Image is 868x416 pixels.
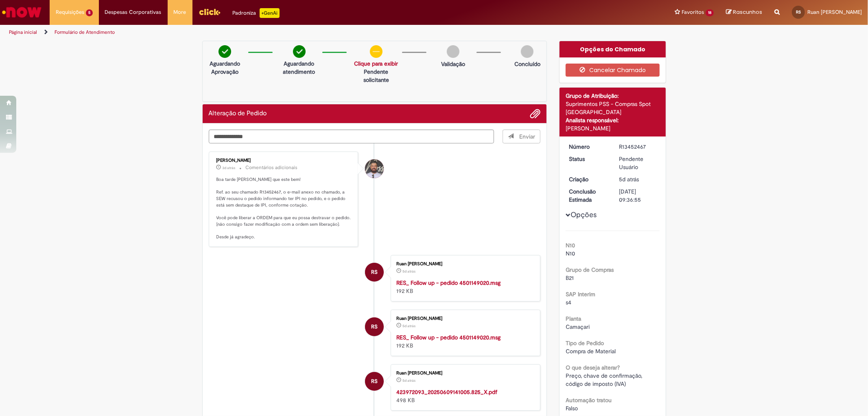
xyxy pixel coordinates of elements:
[619,176,639,183] span: 5d atrás
[566,100,660,116] div: Suprimentos PSS - Compras Spot [GEOGRAPHIC_DATA]
[365,372,384,391] div: Ruan Carlos Jesus Dos Santos
[682,8,704,16] span: Favoritos
[563,155,613,163] dt: Status
[105,8,162,16] span: Despesas Corporativas
[396,333,532,350] div: 192 KB
[807,9,862,15] span: Ruan [PERSON_NAME]
[530,108,540,119] button: Adicionar anexos
[566,274,574,282] span: B21
[86,9,93,16] span: 5
[402,324,415,328] span: 5d atrás
[563,175,613,183] dt: Criação
[396,388,497,396] a: 423972093_20250609141005.825_X.pdf
[447,45,459,58] img: img-circle-grey.png
[566,242,575,249] b: N10
[396,316,532,321] div: Ruan [PERSON_NAME]
[726,9,762,16] a: Rascunhos
[216,158,352,163] div: [PERSON_NAME]
[619,143,657,151] div: R13452467
[619,176,639,183] time: 27/08/2025 13:36:52
[566,250,575,257] span: N10
[396,279,501,286] a: RES_ Follow up - pedido 4501149020.msg
[219,45,231,58] img: check-circle-green.png
[566,372,644,387] span: Preço, chave de confirmação, código de imposto (IVA)
[354,60,398,67] a: Clique para exibir
[371,372,378,391] span: RS
[365,159,384,178] div: Filipe de Andrade Reyes Molina
[514,60,540,68] p: Concluído
[402,269,415,274] time: 27/08/2025 13:36:48
[402,378,415,383] span: 5d atrás
[206,59,244,76] p: Aguardando Aprovação
[402,269,415,274] span: 5d atrás
[396,334,501,341] a: RES_ Follow up - pedido 4501149020.msg
[560,41,666,57] div: Opções do Chamado
[216,176,352,240] p: Boa tarde [PERSON_NAME] que este bem! Ref. ao seu chamado R13452467, o e-mail anexo no chamado, a...
[521,45,533,58] img: img-circle-grey.png
[563,143,613,151] dt: Número
[260,8,280,18] p: +GenAi
[619,175,657,183] div: 27/08/2025 13:36:52
[566,405,578,412] span: Falso
[1,4,43,20] img: ServiceNow
[199,6,221,18] img: click_logo_yellow_360x200.png
[209,130,494,143] textarea: Digite sua mensagem aqui...
[365,317,384,336] div: Ruan Carlos Jesus Dos Santos
[396,262,532,266] div: Ruan [PERSON_NAME]
[566,299,571,306] span: s4
[566,64,660,77] button: Cancelar Chamado
[223,165,236,170] time: 29/08/2025 12:21:03
[396,388,532,404] div: 498 KB
[402,378,415,383] time: 27/08/2025 13:36:22
[223,165,236,170] span: 3d atrás
[56,8,84,16] span: Requisições
[55,29,115,35] a: Formulário de Atendimento
[293,45,306,58] img: check-circle-green.png
[371,262,378,282] span: RS
[566,396,612,404] b: Automação tratou
[796,9,801,15] span: RS
[396,279,532,295] div: 192 KB
[233,8,280,18] div: Padroniza
[619,187,657,204] div: [DATE] 09:36:55
[566,323,590,330] span: Camaçari
[566,364,620,371] b: O que deseja alterar?
[566,291,595,298] b: SAP Interim
[566,124,660,132] div: [PERSON_NAME]
[246,164,298,171] small: Comentários adicionais
[354,68,398,84] p: Pendente solicitante
[9,29,37,35] a: Página inicial
[566,348,616,355] span: Compra de Material
[619,155,657,171] div: Pendente Usuário
[566,315,581,322] b: Planta
[566,92,660,100] div: Grupo de Atribuição:
[370,45,383,58] img: circle-minus.png
[733,8,762,16] span: Rascunhos
[441,60,465,68] p: Validação
[6,25,573,40] ul: Trilhas de página
[566,266,614,273] b: Grupo de Compras
[371,317,378,337] span: RS
[209,110,267,117] h2: Alteração de Pedido Histórico de tíquete
[402,324,415,328] time: 27/08/2025 13:36:40
[566,339,604,347] b: Tipo de Pedido
[706,9,714,16] span: 18
[174,8,186,16] span: More
[280,59,318,76] p: Aguardando atendimento
[566,116,660,124] div: Analista responsável:
[396,371,532,376] div: Ruan [PERSON_NAME]
[563,187,613,204] dt: Conclusão Estimada
[365,263,384,282] div: Ruan Carlos Jesus Dos Santos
